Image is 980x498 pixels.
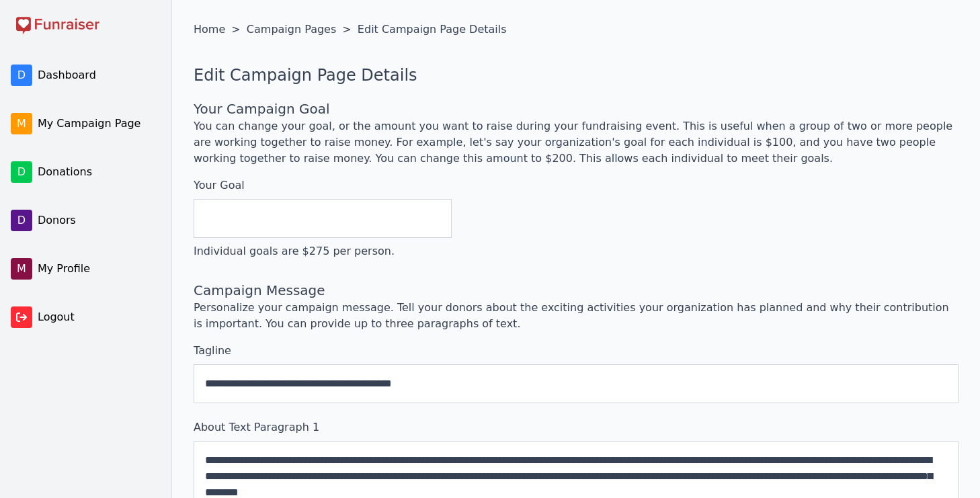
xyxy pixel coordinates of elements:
[194,281,958,300] h2: Campaign Message
[38,309,160,325] span: Logout
[11,161,32,183] span: D
[16,16,99,35] img: Funraiser logo
[11,65,32,86] span: D
[342,23,351,36] span: >
[194,243,452,259] p: Individual goals are $275 per person.
[355,22,509,43] span: Edit Campaign Page Details
[194,300,958,332] p: Personalize your campaign message. Tell your donors about the exciting activities your organizati...
[194,99,958,118] h2: Your Campaign Goal
[38,164,157,180] span: Donations
[194,22,228,43] a: Home
[194,177,452,194] label: Your Goal
[194,22,958,43] nav: Breadcrumb
[11,113,32,134] span: M
[194,419,958,435] label: About Text Paragraph 1
[38,261,157,277] span: My Profile
[11,210,32,231] span: D
[194,343,958,359] label: Tagline
[231,23,240,36] span: >
[38,67,157,83] span: Dashboard
[38,116,157,132] span: My Campaign Page
[194,118,958,167] p: You can change your goal, or the amount you want to raise during your fundraising event. This is ...
[194,65,958,86] h1: Edit Campaign Page Details
[11,258,32,280] span: M
[38,212,157,229] span: Donors
[244,22,339,43] a: Campaign Pages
